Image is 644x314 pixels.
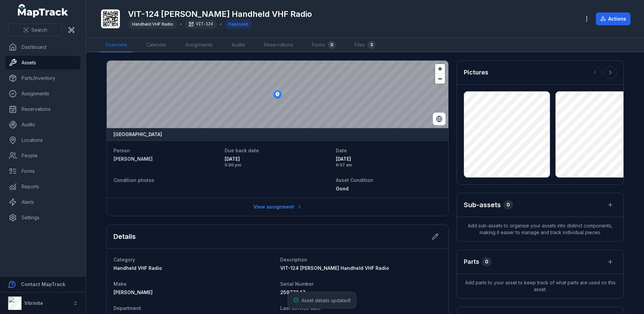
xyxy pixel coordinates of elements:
[336,148,347,153] span: Date
[224,20,252,29] div: Deployed
[114,156,219,162] a: [PERSON_NAME]
[280,305,321,311] span: Last service date
[349,38,381,52] a: Files3
[128,9,312,20] h1: VIT-124 [PERSON_NAME] Handheld VHF Radio
[114,131,162,138] strong: [GEOGRAPHIC_DATA]
[336,156,442,168] time: 19/09/2025, 6:57:34 am
[107,61,448,128] canvas: Map
[5,40,80,54] a: Dashboard
[435,64,445,74] button: Zoom in
[259,38,298,52] a: Reservations
[226,38,251,52] a: Audits
[5,164,80,178] a: Forms
[5,56,80,69] a: Assets
[280,281,314,287] span: Serial Number
[114,305,141,311] span: Department
[21,281,65,287] strong: Contact MapTrack
[114,232,136,241] h2: Details
[336,156,442,162] span: [DATE]
[114,289,153,295] span: [PERSON_NAME]
[24,300,43,306] strong: Vitrinite
[8,24,62,36] button: Search
[225,156,330,168] time: 19/09/2025, 5:00:00 pm
[225,148,259,153] span: Due back date
[596,12,631,25] button: Actions
[141,38,172,52] a: Calendar
[504,200,513,210] div: 0
[5,102,80,116] a: Reservations
[5,180,80,193] a: Reports
[180,38,218,52] a: Assignments
[249,200,307,213] a: View assignment
[132,22,173,27] span: Handheld VHF Radio
[114,177,154,183] span: Condition photos
[336,186,349,191] span: Good
[5,149,80,162] a: People
[18,4,68,18] a: MapTrack
[185,20,217,29] div: VIT-124
[464,257,479,266] h3: Parts
[457,274,623,298] span: Add parts to your asset to keep track of what parts are used on this asset.
[301,297,351,303] span: Asset details updated!
[225,162,330,168] span: 5:00 pm
[5,71,80,85] a: Parts/Inventory
[31,27,47,33] span: Search
[114,257,135,262] span: Category
[482,257,491,266] div: 0
[114,148,130,153] span: Person
[280,257,307,262] span: Description
[328,41,336,49] div: 0
[457,217,623,241] span: Add sub-assets to organise your assets into distinct components, making it easier to manage and t...
[435,74,445,84] button: Zoom out
[336,162,442,168] span: 6:57 am
[5,118,80,131] a: Audits
[225,156,330,162] span: [DATE]
[114,265,162,271] span: Handheld VHF Radio
[5,133,80,147] a: Locations
[464,68,488,77] h3: Pictures
[336,177,373,183] span: Asset Condition
[367,41,376,49] div: 3
[5,195,80,209] a: Alerts
[114,281,127,287] span: Make
[464,200,501,210] h2: Sub-assets
[5,87,80,100] a: Assignments
[280,265,389,271] span: VIT-124 [PERSON_NAME] Handheld VHF Radio
[433,113,446,125] button: Switch to Satellite View
[307,38,341,52] a: Forms0
[100,38,133,52] a: Overview
[280,289,305,295] span: 25977847
[5,211,80,224] a: Settings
